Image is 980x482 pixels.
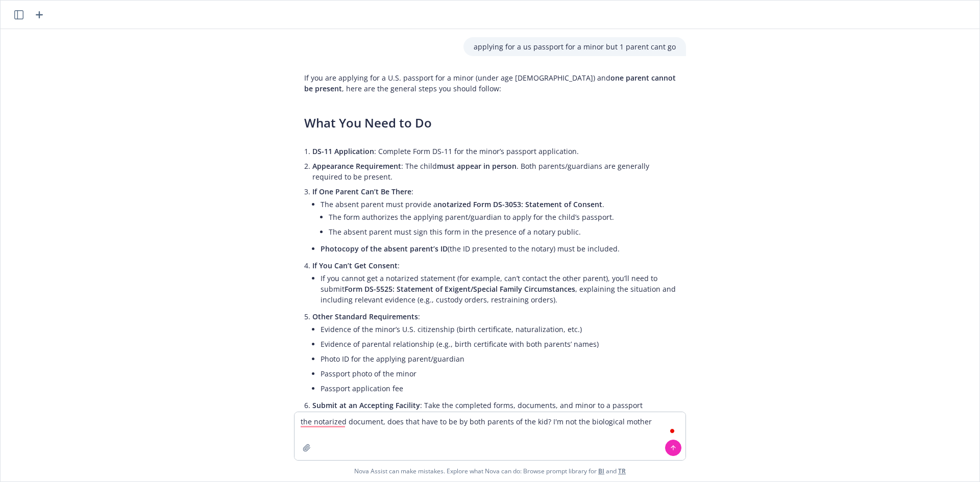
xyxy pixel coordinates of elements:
[312,186,676,197] p: :
[321,271,676,307] li: If you cannot get a notarized statement (for example, can’t contact the other parent), you’ll nee...
[321,241,676,256] li: (the ID presented to the notary) must be included.
[474,41,676,52] p: applying for a us passport for a minor but 1 parent cant go
[598,467,604,475] a: BI
[312,161,401,171] span: Appearance Requirement
[312,400,420,410] span: Submit at an Accepting Facility
[321,322,676,337] li: Evidence of the minor’s U.S. citizenship (birth certificate, naturalization, etc.)
[312,261,398,270] span: If You Can’t Get Consent
[618,467,626,475] a: TR
[321,381,676,396] li: Passport application fee
[321,351,676,366] li: Photo ID for the applying parent/guardian
[312,312,418,321] span: Other Standard Requirements
[312,260,676,271] p: :
[437,199,602,209] span: notarized Form DS-3053: Statement of Consent
[304,72,676,94] p: If you are applying for a U.S. passport for a minor (under age [DEMOGRAPHIC_DATA]) and , here are...
[437,161,517,171] span: must appear in person
[312,187,411,196] span: If One Parent Can’t Be There
[312,146,374,156] span: DS-11 Application
[312,400,676,421] p: : Take the completed forms, documents, and minor to a passport acceptance facility (U.S. Post Off...
[5,461,975,481] span: Nova Assist can make mistakes. Explore what Nova can do: Browse prompt library for and
[329,210,676,224] li: The form authorizes the applying parent/guardian to apply for the child’s passport.
[321,197,676,241] li: The absent parent must provide a .
[312,146,676,157] p: : Complete Form DS-11 for the minor’s passport application.
[321,244,448,253] span: Photocopy of the absent parent’s ID
[345,284,575,294] span: Form DS-5525: Statement of Exigent/Special Family Circumstances
[295,412,685,460] textarea: To enrich screen reader interactions, please activate Accessibility in Grammarly extension settings
[321,366,676,381] li: Passport photo of the minor
[312,161,676,182] p: : The child . Both parents/guardians are generally required to be present.
[304,114,676,132] h3: What You Need to Do
[312,311,676,322] p: :
[329,224,676,239] li: The absent parent must sign this form in the presence of a notary public.
[321,337,676,351] li: Evidence of parental relationship (e.g., birth certificate with both parents’ names)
